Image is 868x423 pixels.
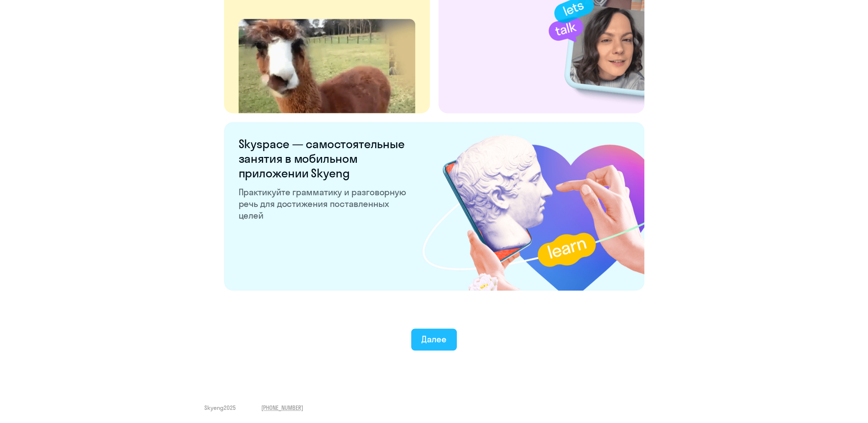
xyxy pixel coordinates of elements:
h6: Skyspace — самостоятельные занятия в мобильном приложении Skyeng [239,136,409,180]
div: Далее [421,333,447,345]
p: Практикуйте грамматику и разговорную речь для достижения поставленных целей [239,186,409,221]
a: [PHONE_NUMBER] [261,404,303,412]
button: Далее [411,328,457,350]
img: life [239,19,415,113]
img: skyspace [423,122,644,291]
span: Skyeng 2025 [204,404,236,412]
